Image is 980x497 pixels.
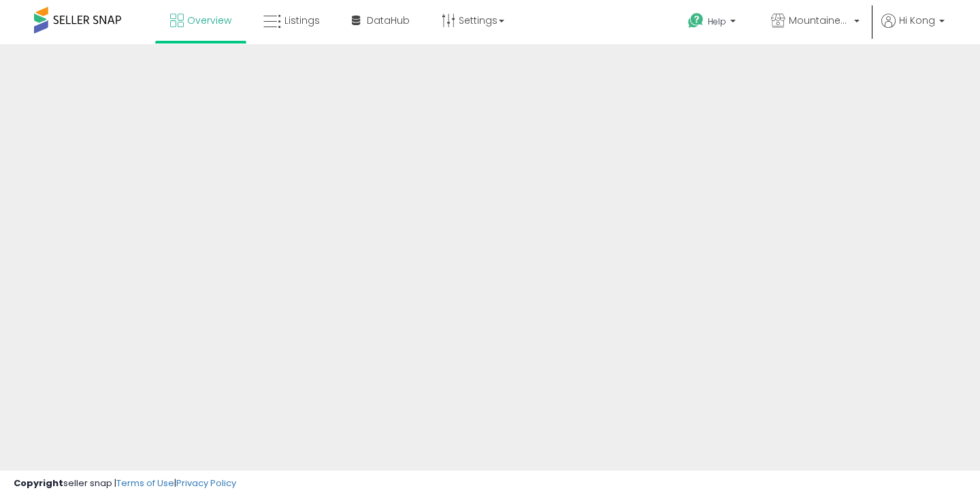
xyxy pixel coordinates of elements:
a: Help [677,2,749,44]
a: Hi Kong [881,14,945,44]
a: Privacy Policy [176,477,236,490]
span: Listings [284,14,320,27]
span: Help [708,16,726,27]
i: Get Help [687,12,704,29]
a: Terms of Use [116,477,174,490]
span: Hi Kong [899,14,935,27]
span: DataHub [367,14,410,27]
span: Overview [187,14,231,27]
strong: Copyright [14,477,63,490]
span: MountaineerBrand [789,14,850,27]
div: seller snap | | [14,477,236,490]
